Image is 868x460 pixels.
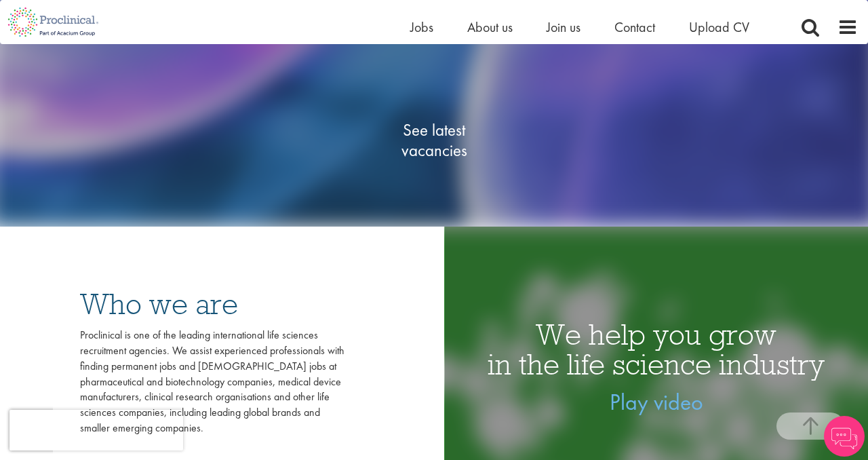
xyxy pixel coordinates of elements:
[9,410,183,451] iframe: reCAPTCHA
[824,416,865,457] img: Chatbot
[80,289,344,319] h3: Who we are
[410,18,433,36] a: Jobs
[467,18,513,36] a: About us
[444,320,868,379] h1: We help you grow in the life science industry
[614,18,655,36] a: Contact
[547,18,580,36] a: Join us
[366,65,502,214] a: See latestvacancies
[80,328,344,436] div: Proclinical is one of the leading international life sciences recruitment agencies. We assist exp...
[610,387,703,417] a: Play video
[366,119,502,160] span: See latest vacancies
[689,18,749,36] a: Upload CV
